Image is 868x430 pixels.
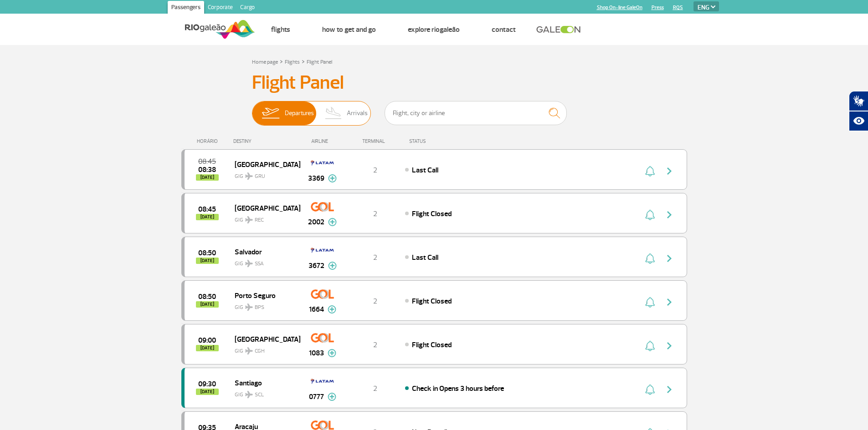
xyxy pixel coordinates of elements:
[196,345,219,351] span: [DATE]
[652,5,664,10] a: Press
[308,173,324,184] span: 3369
[309,304,324,315] span: 1664
[412,209,452,218] span: Flight Closed
[664,340,675,351] img: seta-direita-painel-voo.svg
[597,5,642,10] a: Shop On-line GaleOn
[196,258,219,264] span: [DATE]
[235,246,293,258] span: Salvador
[328,305,336,314] img: mais-info-painel-voo.svg
[233,138,300,144] div: DESTINY
[198,250,216,256] span: 2025-09-30 08:50:00
[245,172,253,180] img: destiny_airplane.svg
[373,253,377,262] span: 2
[373,297,377,306] span: 2
[302,56,305,66] a: >
[849,91,868,111] button: Abrir tradutor de língua de sinais.
[373,340,377,349] span: 2
[235,342,293,355] span: GIG
[285,101,314,125] span: Departures
[198,158,216,165] span: 2025-09-30 08:45:00
[235,377,293,389] span: Santiago
[645,340,655,351] img: sino-painel-voo.svg
[198,337,216,344] span: 2025-09-30 09:00:00
[309,391,324,402] span: 0777
[373,166,377,175] span: 2
[235,255,293,268] span: GIG
[328,174,337,182] img: mais-info-painel-voo.svg
[198,167,216,173] span: 2025-09-30 08:38:33
[196,174,219,181] span: [DATE]
[309,348,324,359] span: 1083
[645,209,655,220] img: sino-painel-voo.svg
[235,158,293,170] span: [GEOGRAPHIC_DATA]
[245,260,253,267] img: destiny_airplane.svg
[664,166,675,177] img: seta-direita-painel-voo.svg
[328,393,336,401] img: mais-info-painel-voo.svg
[255,347,265,355] span: CGH
[307,59,332,66] a: Flight Panel
[328,262,337,270] img: mais-info-painel-voo.svg
[308,217,324,228] span: 2002
[204,1,236,15] a: Corporate
[849,111,868,131] button: Abrir recursos assistivos.
[645,166,655,177] img: sino-painel-voo.svg
[235,386,293,399] span: GIG
[252,59,278,66] a: Home page
[245,216,253,223] img: destiny_airplane.svg
[236,1,258,15] a: Cargo
[673,5,683,10] a: RQS
[308,260,324,271] span: 3672
[235,202,293,214] span: [GEOGRAPHIC_DATA]
[280,56,283,66] a: >
[345,138,405,144] div: TERMINAL
[664,253,675,264] img: seta-direita-painel-voo.svg
[412,340,452,349] span: Flight Closed
[196,301,219,308] span: [DATE]
[235,211,293,224] span: GIG
[235,298,293,312] span: GIG
[245,347,253,354] img: destiny_airplane.svg
[412,384,504,393] span: Check in Opens 3 hours before
[645,253,655,264] img: sino-painel-voo.svg
[235,167,293,181] span: GIG
[252,71,616,94] h3: Flight Panel
[412,297,452,306] span: Flight Closed
[198,293,216,300] span: 2025-09-30 08:50:00
[320,101,347,125] img: slider-desembarque
[235,289,293,301] span: Porto Seguro
[412,166,438,175] span: Last Call
[405,138,479,144] div: STATUS
[373,209,377,218] span: 2
[328,218,337,226] img: mais-info-painel-voo.svg
[664,384,675,395] img: seta-direita-painel-voo.svg
[184,138,234,144] div: HORÁRIO
[198,206,216,212] span: 2025-09-30 08:45:00
[385,101,567,125] input: Flight, city or airline
[255,260,264,268] span: SSA
[255,216,264,224] span: REC
[168,1,204,15] a: Passengers
[256,101,285,125] img: slider-embarque
[235,333,293,345] span: [GEOGRAPHIC_DATA]
[196,389,219,395] span: [DATE]
[373,384,377,393] span: 2
[492,25,516,34] a: Contact
[271,25,290,34] a: Flights
[322,25,376,34] a: How to get and go
[849,91,868,131] div: Plugin de acessibilidade da Hand Talk.
[328,349,336,357] img: mais-info-painel-voo.svg
[664,209,675,220] img: seta-direita-painel-voo.svg
[285,59,300,66] a: Flights
[347,101,368,125] span: Arrivals
[245,391,253,398] img: destiny_airplane.svg
[300,138,345,144] div: AIRLINE
[408,25,460,34] a: Explore RIOgaleão
[196,214,219,220] span: [DATE]
[645,297,655,308] img: sino-painel-voo.svg
[664,297,675,308] img: seta-direita-painel-voo.svg
[245,304,253,311] img: destiny_airplane.svg
[255,304,264,312] span: BPS
[645,384,655,395] img: sino-painel-voo.svg
[198,381,216,387] span: 2025-09-30 09:30:00
[255,172,265,181] span: GRU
